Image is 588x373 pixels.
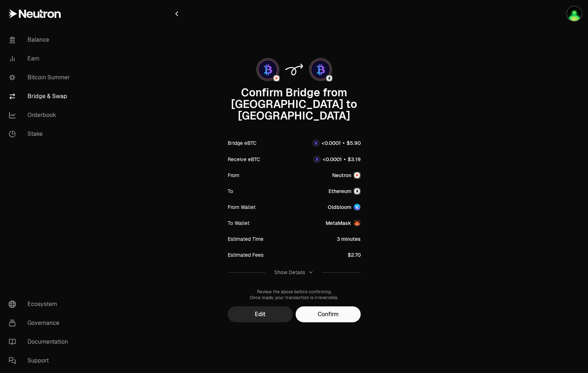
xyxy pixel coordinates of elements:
img: Neutron Logo [274,75,279,81]
img: Ethereum Logo [326,75,332,81]
button: Edit [228,306,293,322]
img: Account Image [354,204,360,210]
img: eBTC Logo [257,59,278,80]
a: Balance [3,30,78,49]
button: OldbloomAccount Image [328,204,361,211]
div: MetaMask [326,219,351,227]
div: $2.70 [348,251,361,259]
div: Bridge eBTC [228,139,257,147]
a: Orderbook [3,106,78,125]
a: Bridge & Swap [3,87,78,106]
img: Oldbloom [567,7,581,21]
img: eBTC Logo [314,156,320,163]
a: Governance [3,314,78,332]
div: To Wallet [228,219,249,227]
a: Bitcoin Summer [3,68,78,87]
a: Documentation [3,332,78,351]
a: Support [3,351,78,370]
div: 3 minutes [337,235,361,243]
img: Account Image [354,220,360,226]
img: eBTC Logo [310,59,331,80]
span: Neutron [332,172,351,179]
div: Confirm Bridge from [GEOGRAPHIC_DATA] to [GEOGRAPHIC_DATA] [228,87,361,122]
div: Show Details [274,269,305,276]
div: From Wallet [228,204,256,211]
div: Receive eBTC [228,156,260,163]
div: Review the above before confirming. Once made, your transaction is irreversible. [228,289,361,301]
button: Confirm [296,306,361,322]
img: Ethereum Logo [354,188,360,194]
div: Oldbloom [328,204,351,211]
img: Neutron Logo [354,172,360,178]
button: MetaMaskAccount Image [326,219,361,227]
div: To [228,188,233,195]
a: Stake [3,125,78,143]
button: Show Details [228,263,361,282]
a: Earn [3,49,78,68]
div: Estimated Time [228,235,263,243]
div: From [228,172,239,179]
div: Estimated Fees [228,251,263,259]
a: Ecosystem [3,295,78,314]
img: eBTC Logo [313,140,319,146]
span: Ethereum [329,188,351,195]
